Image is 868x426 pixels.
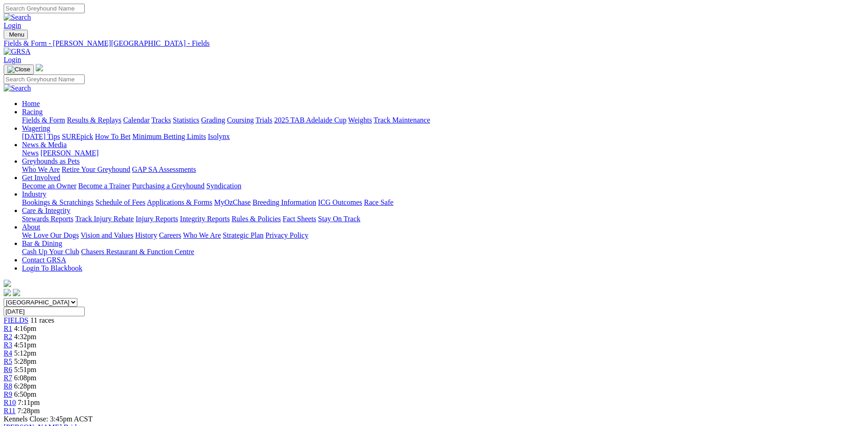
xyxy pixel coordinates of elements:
a: Who We Are [22,165,60,173]
a: Who We Are [183,231,221,239]
a: R11 [4,407,16,415]
span: 7:28pm [17,407,40,415]
img: logo-grsa-white.png [36,64,43,71]
a: R7 [4,374,12,382]
span: R2 [4,333,12,341]
a: Become an Owner [22,182,76,190]
a: [DATE] Tips [22,133,60,140]
a: Strategic Plan [223,231,264,239]
input: Select date [4,307,85,316]
img: GRSA [4,48,31,56]
a: Vision and Values [81,231,133,239]
a: Grading [201,116,225,124]
a: Home [22,100,40,107]
a: Track Maintenance [374,116,430,124]
span: 4:32pm [14,333,37,341]
div: Get Involved [22,182,864,190]
a: Calendar [123,116,150,124]
a: Rules & Policies [232,215,281,223]
span: 11 races [30,316,54,324]
button: Toggle navigation [4,30,28,39]
a: Login To Blackbook [22,264,82,272]
a: R4 [4,349,12,357]
a: Care & Integrity [22,207,70,214]
span: 4:16pm [14,325,37,332]
a: R10 [4,399,16,406]
a: Coursing [227,116,254,124]
a: Track Injury Rebate [75,215,134,223]
a: Bookings & Scratchings [22,198,93,206]
span: 4:51pm [14,341,37,349]
a: Industry [22,190,46,198]
input: Search [4,4,85,13]
a: Isolynx [208,133,230,140]
a: Syndication [206,182,241,190]
a: Trials [255,116,272,124]
a: 2025 TAB Adelaide Cup [274,116,346,124]
span: 6:50pm [14,390,37,398]
a: Wagering [22,124,50,132]
a: Purchasing a Greyhound [132,182,205,190]
span: 6:28pm [14,382,37,390]
a: Greyhounds as Pets [22,157,80,165]
a: Stay On Track [318,215,360,223]
a: Privacy Policy [265,231,308,239]
a: History [135,231,157,239]
a: Fields & Form [22,116,65,124]
a: Bar & Dining [22,240,62,247]
span: 6:08pm [14,374,37,382]
a: R1 [4,325,12,332]
a: [PERSON_NAME] [40,149,98,157]
a: Login [4,56,21,64]
a: R8 [4,382,12,390]
a: About [22,223,40,231]
span: 5:12pm [14,349,37,357]
span: 5:51pm [14,366,37,373]
span: R9 [4,390,12,398]
div: About [22,231,864,240]
a: R5 [4,357,12,365]
a: R6 [4,366,12,373]
span: 5:28pm [14,357,37,365]
a: R3 [4,341,12,349]
a: GAP SA Assessments [132,165,196,173]
div: Care & Integrity [22,215,864,223]
img: Search [4,13,31,21]
a: Statistics [173,116,199,124]
div: Greyhounds as Pets [22,165,864,174]
a: Fields & Form - [PERSON_NAME][GEOGRAPHIC_DATA] - Fields [4,39,864,48]
a: Login [4,21,21,29]
div: Industry [22,198,864,207]
img: logo-grsa-white.png [4,280,11,287]
a: How To Bet [95,133,131,140]
a: Fact Sheets [283,215,316,223]
a: FIELDS [4,316,28,324]
a: Racing [22,108,43,116]
a: News [22,149,38,157]
a: SUREpick [62,133,93,140]
button: Toggle navigation [4,64,34,75]
a: Breeding Information [253,198,316,206]
a: Stewards Reports [22,215,73,223]
a: Tracks [151,116,171,124]
a: Become a Trainer [78,182,130,190]
a: Race Safe [364,198,393,206]
a: Integrity Reports [180,215,230,223]
a: Chasers Restaurant & Function Centre [81,248,194,256]
img: facebook.svg [4,289,11,296]
a: We Love Our Dogs [22,231,79,239]
span: 7:11pm [18,399,40,406]
img: Search [4,84,31,92]
a: Careers [159,231,181,239]
a: Get Involved [22,174,60,181]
